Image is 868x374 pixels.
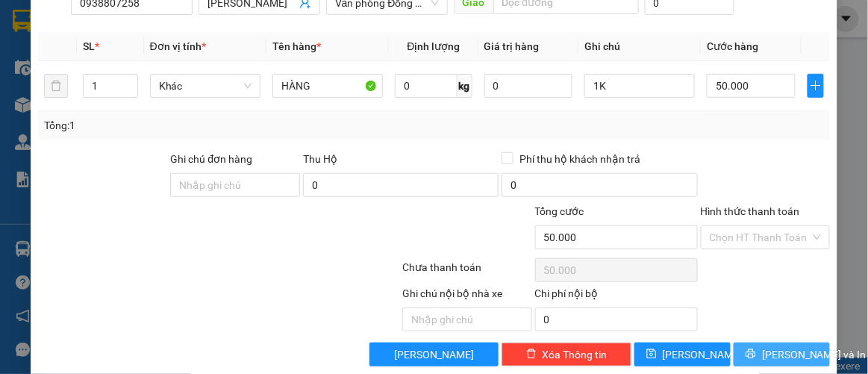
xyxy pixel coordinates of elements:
[513,151,646,167] span: Phí thu hộ khách nhận trả
[543,346,608,363] span: Xóa Thông tin
[535,205,584,217] span: Tổng cước
[535,285,698,308] div: Chi phí nội bộ
[808,80,823,92] span: plus
[707,40,758,52] span: Cước hàng
[170,153,252,165] label: Ghi chú đơn hàng
[272,74,383,98] input: VD: Bàn, Ghế
[746,349,756,361] span: printer
[44,74,68,98] button: delete
[808,74,824,98] button: plus
[394,346,474,363] span: [PERSON_NAME]
[663,346,743,363] span: [PERSON_NAME]
[401,259,534,285] div: Chưa thanh toán
[170,173,300,197] input: Ghi chú đơn hàng
[578,32,701,61] th: Ghi chú
[150,40,206,52] span: Đơn vị tính
[634,343,731,367] button: save[PERSON_NAME]
[502,343,631,367] button: deleteXóa Thông tin
[402,285,532,308] div: Ghi chú nội bộ nhà xe
[402,308,532,331] input: Nhập ghi chú
[484,40,540,52] span: Giá trị hàng
[458,74,472,98] span: kg
[272,40,321,52] span: Tên hàng
[484,74,572,98] input: 0
[526,349,537,361] span: delete
[303,153,337,165] span: Thu Hộ
[584,74,695,98] input: Ghi Chú
[369,343,499,367] button: [PERSON_NAME]
[44,117,337,134] div: Tổng: 1
[407,40,460,52] span: Định lượng
[701,205,800,217] label: Hình thức thanh toán
[159,75,252,97] span: Khác
[83,40,95,52] span: SL
[762,346,867,363] span: [PERSON_NAME] và In
[734,343,830,367] button: printer[PERSON_NAME] và In
[646,349,657,361] span: save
